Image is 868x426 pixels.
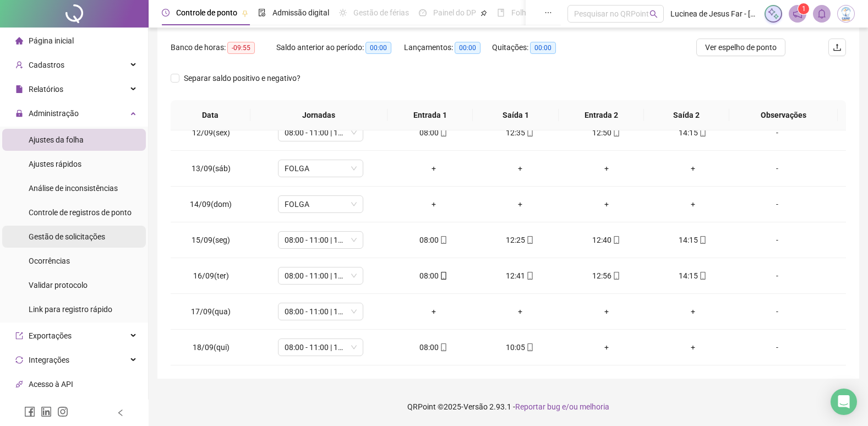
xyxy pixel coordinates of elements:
[649,10,658,18] span: search
[15,110,23,117] span: lock
[15,85,23,93] span: file
[29,256,70,265] span: Ocorrências
[149,387,868,426] footer: QRPoint © 2025 - 2.93.1 -
[793,9,803,19] span: notification
[525,236,534,244] span: mobile
[29,208,132,217] span: Controle de registros de ponto
[658,198,727,210] div: +
[179,72,305,84] span: Separar saldo positivo e negativo?
[745,305,810,318] div: -
[192,128,230,137] span: 12/09(sex)
[612,236,620,244] span: mobile
[729,100,838,130] th: Observações
[193,343,230,352] span: 18/09(qui)
[29,85,63,94] span: Relatórios
[190,200,232,209] span: 14/09(dom)
[387,100,473,130] th: Entrada 1
[544,9,552,17] span: ellipsis
[439,236,447,244] span: mobile
[831,389,857,415] div: Open Intercom Messenger
[399,305,468,318] div: +
[285,124,357,141] span: 08:00 - 11:00 | 11:15 - 14:15
[250,100,388,130] th: Jornadas
[29,135,84,144] span: Ajustes da folha
[473,100,558,130] th: Saída 1
[572,162,641,174] div: +
[833,43,842,52] span: upload
[572,341,641,353] div: +
[612,129,620,136] span: mobile
[419,9,427,17] span: dashboard
[285,303,357,320] span: 08:00 - 11:00 | 11:15 - 14:15
[242,10,248,17] span: pushpin
[276,41,404,54] div: Saldo anterior ao período:
[29,109,79,118] span: Administração
[798,3,809,14] sup: 1
[485,127,554,139] div: 12:35
[29,232,105,241] span: Gestão de solicitações
[838,6,854,22] img: 83834
[658,127,727,139] div: 14:15
[439,129,447,136] span: mobile
[41,406,52,417] span: linkedin
[515,402,609,411] span: Reportar bug e/ou melhoria
[511,8,582,17] span: Folha de pagamento
[227,42,255,54] span: -09:55
[670,8,758,20] span: Lucinea de Jesus Far - [GEOGRAPHIC_DATA]
[162,9,170,17] span: clock-circle
[738,109,829,121] span: Observações
[15,380,23,388] span: api
[485,305,554,318] div: +
[399,270,468,282] div: 08:00
[612,272,620,280] span: mobile
[29,380,73,389] span: Acesso à API
[439,343,447,351] span: mobile
[745,127,810,139] div: -
[572,198,641,210] div: +
[285,267,357,284] span: 08:00 - 11:00 | 11:15 - 14:15
[802,5,806,13] span: 1
[698,236,707,244] span: mobile
[525,129,534,136] span: mobile
[272,8,329,17] span: Admissão digital
[572,270,641,282] div: 12:56
[15,356,23,364] span: sync
[399,162,468,174] div: +
[698,129,707,136] span: mobile
[572,127,641,139] div: 12:50
[696,39,785,56] button: Ver espelho de ponto
[572,234,641,246] div: 12:40
[485,162,554,174] div: +
[455,42,481,54] span: 00:00
[117,409,124,417] span: left
[492,41,576,54] div: Quitações:
[658,270,727,282] div: 14:15
[658,305,727,318] div: +
[658,162,727,174] div: +
[399,127,468,139] div: 08:00
[644,100,729,130] th: Saída 2
[525,343,534,351] span: mobile
[658,234,727,246] div: 14:15
[439,272,447,280] span: mobile
[285,160,357,177] span: FOLGA
[399,234,468,246] div: 08:00
[24,406,35,417] span: facebook
[339,9,347,17] span: sun
[57,406,68,417] span: instagram
[285,232,357,248] span: 08:00 - 11:00 | 11:15 - 14:15
[745,198,810,210] div: -
[29,281,88,290] span: Validar protocolo
[698,272,707,280] span: mobile
[353,8,409,17] span: Gestão de férias
[29,36,74,45] span: Página inicial
[745,270,810,282] div: -
[705,41,777,53] span: Ver espelho de ponto
[485,198,554,210] div: +
[176,8,237,17] span: Controle de ponto
[767,8,779,20] img: sparkle-icon.fc2bf0ac1784a2077858766a79e2daf3.svg
[485,234,554,246] div: 12:25
[525,272,534,280] span: mobile
[404,41,492,54] div: Lançamentos:
[15,37,23,45] span: home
